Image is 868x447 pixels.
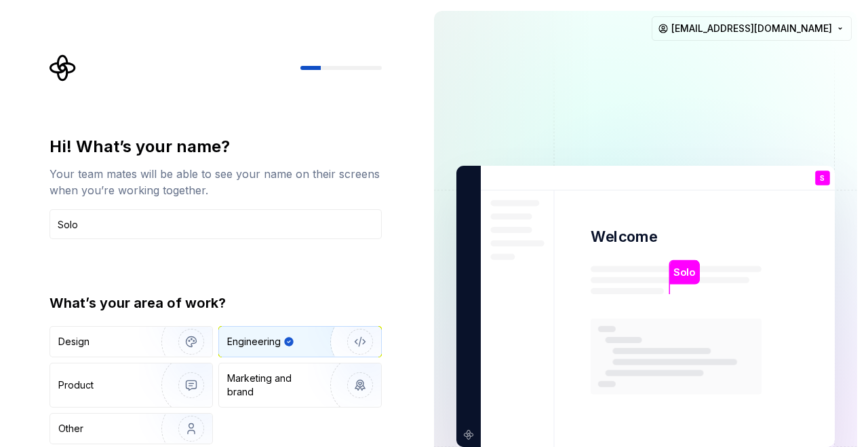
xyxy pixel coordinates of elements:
input: Han Solo [50,209,382,239]
div: Product [58,378,94,392]
p: Welcome [591,227,657,247]
div: Other [58,422,83,435]
p: Solo [673,265,695,280]
p: S [820,175,825,182]
div: Engineering [227,335,281,348]
button: [EMAIL_ADDRESS][DOMAIN_NAME] [652,16,852,41]
div: Your team mates will be able to see your name on their screens when you’re working together. [50,166,382,198]
svg: Supernova Logo [50,54,77,82]
div: Marketing and brand [227,372,319,399]
div: Design [58,335,90,348]
span: [EMAIL_ADDRESS][DOMAIN_NAME] [671,22,832,35]
div: What’s your area of work? [50,293,382,312]
div: Hi! What’s your name? [50,136,382,158]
